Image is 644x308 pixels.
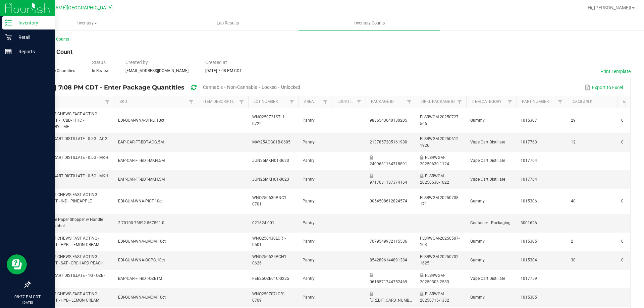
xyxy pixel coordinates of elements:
span: Pantry [303,158,315,163]
span: FLSRWGM-20250715-1332 [420,292,449,303]
span: Gummy [470,118,485,123]
p: [DATE] [3,300,52,305]
span: FLSRWGM-20250612-1926 [420,136,460,147]
span: 2.70100.73892.867891.0 [118,221,164,225]
span: 12 [571,140,576,144]
span: Vape Cart Distillate [470,276,505,281]
span: Cannabis [203,84,223,90]
span: WNA - SOFT CHEWS FAST ACTING - 20MG - 10CT - 1CBD-1THC - STRAWBERRY LIME [34,112,99,129]
span: WNQ250630PNC1-0701 [252,195,287,206]
span: -- [370,221,372,225]
span: Gummy [470,258,485,262]
a: Inventory [16,16,157,30]
span: BAP-CAR-FT-BDT-OZE1M [118,276,162,281]
span: Gummy [470,239,485,244]
span: 0 [621,239,624,244]
span: 021624-001 [252,221,274,225]
span: EDI-GUM-WNA-LMCM.10ct [118,239,166,244]
span: 9717031187374164 [370,180,407,185]
span: SBag - White Paper Shopper w Handle Red THC Symbol [34,217,103,228]
span: 1015304 [521,258,537,262]
span: Vape Cart Distillate [470,158,505,163]
span: 2 [571,239,573,244]
a: Package IdSortable [371,99,405,105]
a: ItemSortable [36,99,103,105]
span: 0 [621,199,624,203]
span: 1017764 [521,177,537,182]
a: Lab Results [157,16,299,30]
span: WNA - SOFT CHEWS FAST ACTING - 10MG - 10CT - HYB - LEMON CREAM [34,292,99,303]
a: Filter [103,98,111,106]
span: EDI-GUM-WNA-STRLI.10ct [118,118,164,123]
a: Filter [321,98,329,106]
a: Filter [187,98,195,106]
span: Pantry [303,258,315,262]
span: WNA - SOFT CHEWS FAST ACTING - 10MG - 10CT - HYB - LEMON CREAM [34,236,99,247]
p: Inventory [12,19,52,27]
inline-svg: Retail [5,34,12,41]
inline-svg: Reports [5,48,12,55]
span: Hi, [PERSON_NAME]! [588,5,631,10]
span: 2409681164718891 [370,162,407,166]
a: Lot NumberSortable [254,99,287,105]
span: EDI-GUM-WNA-OCPC.10ct [118,258,165,262]
a: Item CategorySortable [472,99,505,105]
th: Available [567,96,617,108]
span: JUN25MKH01-0623 [252,158,289,163]
span: 1015305 [521,239,537,244]
span: Created by [125,60,148,65]
span: FLSRWGM-20250727-566 [420,115,460,126]
span: Pantry [303,221,315,225]
span: WNQ250430LCR1-0501 [252,236,286,247]
span: 0054508612824574 [370,199,407,203]
span: [EMAIL_ADDRESS][DOMAIN_NAME] [125,68,189,73]
span: WNA - SOFT CHEWS FAST ACTING - 10MG - 10CT - SAT - ORCHARD PEACH [34,254,104,265]
span: Inventory Counts [344,20,394,26]
span: FLSRWGM-20250702-1625 [420,254,460,265]
span: FT - VAPE CART DISTILLATE - 0.5G - ACG - SAT [34,136,109,147]
span: 1017763 [521,140,537,144]
span: 3001626 [521,221,537,225]
span: FT - VAPE CART DISTILLATE - 1G - OZE - HYI [34,273,105,284]
span: FLSRWGM-20250630-1022 [420,174,449,185]
a: Part NumberSortable [522,99,556,105]
a: Filter [556,98,564,106]
a: LocationSortable [337,99,355,105]
span: Vape Cart Distillate [470,140,505,144]
a: Filter [455,98,464,106]
span: BAP-CAR-FT-BDT-ACG.5M [118,140,164,144]
span: FLSRWGM-20250507-103 [420,236,460,247]
a: Filter [355,98,363,106]
a: Filter [506,98,514,106]
a: Filter [237,98,246,106]
span: 8542896144891384 [370,258,407,262]
span: Vape Cart Distillate [470,177,505,182]
a: Inventory Counts [299,16,440,30]
span: -- [420,221,422,225]
span: 29 [571,118,576,123]
a: Filter [288,98,296,106]
span: 1017759 [521,276,537,281]
span: 1017764 [521,158,537,163]
a: AreaSortable [304,99,321,105]
a: Item DescriptionSortable [203,99,237,105]
iframe: Resource center [7,254,27,274]
span: Inventory [16,20,157,26]
span: Created at [205,60,227,65]
span: WNA - SOFT CHEWS FAST ACTING - 10MG - 10CT - IND - PINEAPPLE COCONUT [34,192,99,210]
span: 2137857205161980 [370,140,407,144]
p: Retail [12,33,52,41]
span: 0 [621,140,624,144]
span: 30 [571,258,576,262]
span: 0 [621,258,624,262]
span: 7079549932115536 [370,239,407,244]
span: WNQ250721STL1-0722 [252,115,286,126]
span: FT - VAPE CART DISTILLATE - 0.5G - MKH - IND [34,174,108,185]
span: Status [92,60,106,65]
span: 1015305 [521,295,537,300]
span: 0618571744752469 [370,280,407,284]
span: FT - VAPE CART DISTILLATE - 0.5G - MKH - IND [34,155,108,166]
span: 0 [621,118,624,123]
span: Pantry [303,118,315,123]
span: Gummy [470,295,485,300]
